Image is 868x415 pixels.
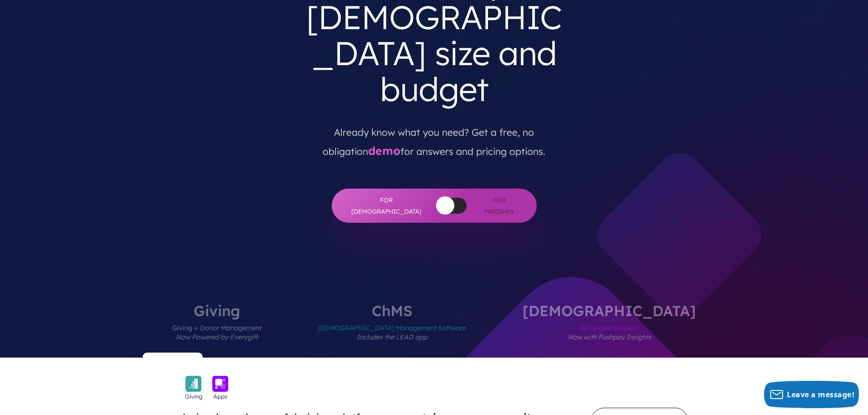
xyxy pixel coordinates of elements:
span: Giving [185,392,202,401]
img: icon_apps-bckgrnd-600x600-1.png [212,376,228,392]
p: Already know what you need? Get a free, no obligation for answers and pricing options. [303,115,565,161]
span: [DEMOGRAPHIC_DATA] Management Software [318,318,466,358]
span: Giving + Donor Management [172,318,262,358]
span: For Parishes [480,195,519,217]
em: Now Powered by Everygift [176,333,258,341]
a: demo [368,143,401,158]
label: Giving [145,303,289,358]
img: icon_giving-bckgrnd-600x600-1.png [185,376,201,392]
span: Leave a message! [787,389,854,400]
em: Includes the LEAD app [357,333,427,341]
label: ChMS [291,303,493,358]
em: Now with Pushpay Insights [568,333,651,341]
span: Apps [213,392,227,401]
button: Leave a message! [764,381,859,408]
label: [DEMOGRAPHIC_DATA] [495,303,723,358]
span: For [DEMOGRAPHIC_DATA] [350,195,423,217]
span: All-in-One Solution [523,318,696,358]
